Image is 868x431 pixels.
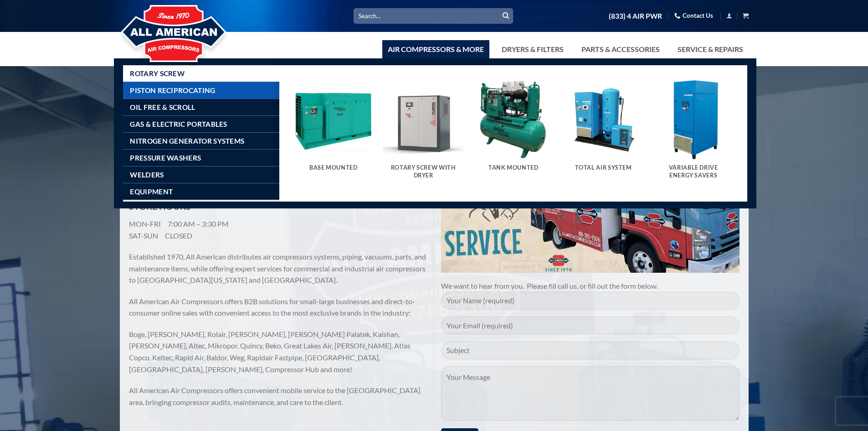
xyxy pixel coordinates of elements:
h5: Base Mounted [298,164,370,171]
span: Equipment [130,188,173,195]
a: Parts & Accessories [576,40,665,58]
img: Total Air System [563,79,644,160]
span: Piston Reciprocating [130,87,215,94]
img: Base Mounted [293,79,374,160]
img: Variable Drive Energy Savers [653,79,734,160]
input: Your Name (required) [441,292,740,310]
span: Welders [130,171,164,178]
p: Established 1970, All American distributes air compressors systems, piping, vacuums, parts, and m... [129,251,427,286]
h5: Total Air System [567,164,639,171]
p: MON-FRI 7:00 AM – 3:30 PM SAT-SUN CLOSED [129,218,427,241]
a: Contact Us [674,9,713,23]
span: Oil Free & Scroll [130,104,195,111]
p: Boge, [PERSON_NAME], Rolair, [PERSON_NAME], [PERSON_NAME] Palatek, Kaishan, [PERSON_NAME], Altec,... [129,328,427,375]
input: Your Email (required) [441,317,740,334]
img: Rotary Screw With Dryer [383,79,464,160]
a: Login [726,10,732,21]
a: (833) 4 AIR PWR [609,8,662,24]
a: Visit product category Variable Drive Energy Savers [653,79,734,188]
h5: Variable Drive Energy Savers [657,164,729,179]
span: Rotary Screw [130,70,185,77]
h5: Tank Mounted [478,164,550,171]
img: Tank Mounted [473,79,554,160]
a: Dryers & Filters [496,40,569,58]
a: Visit product category Total Air System [563,79,644,181]
input: Subject [441,342,740,359]
p: We want to hear from you. Please fill call us, or fill out the form below. [441,280,740,292]
a: Visit product category Tank Mounted [473,79,554,181]
button: Submit [499,9,513,23]
a: Service & Repairs [672,40,749,58]
span: Gas & Electric Portables [130,120,227,128]
a: Visit product category Base Mounted [293,79,374,181]
input: Search… [354,8,513,23]
a: Air Compressors & More [382,40,489,58]
a: Visit product category Rotary Screw With Dryer [383,79,464,188]
p: All American Air Compressors offers B2B solutions for small-large businesses and direct-to-consum... [129,296,427,319]
span: Nitrogen Generator Systems [130,137,244,145]
h5: Rotary Screw With Dryer [387,164,459,179]
p: All American Air Compressors offers convenient mobile service to the [GEOGRAPHIC_DATA] area, brin... [129,384,427,408]
span: Pressure Washers [130,154,201,161]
